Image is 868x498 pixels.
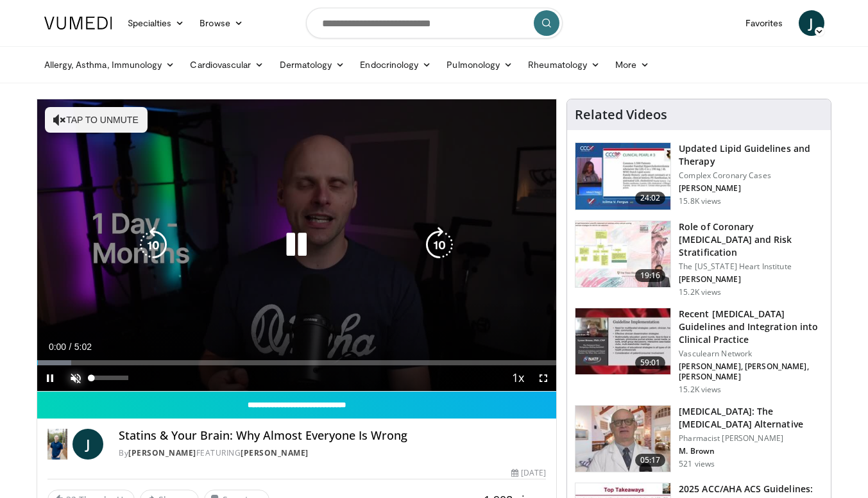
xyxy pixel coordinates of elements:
[575,142,823,210] a: 24:02 Updated Lipid Guidelines and Therapy Complex Coronary Cases [PERSON_NAME] 15.8K views
[679,261,823,272] p: The [US_STATE] Heart Institute
[679,433,823,444] p: Pharmacist [PERSON_NAME]
[575,406,670,472] img: ce9609b9-a9bf-4b08-84dd-8eeb8ab29fc6.150x105_q85_crop-smart_upscale.jpg
[738,10,791,36] a: Favorites
[45,107,148,133] button: Tap to unmute
[679,385,721,395] p: 15.2K views
[679,459,715,469] p: 521 views
[192,10,251,36] a: Browse
[679,446,823,456] p: M. Brown
[679,287,721,297] p: 15.2K views
[505,365,531,391] button: Playback Rate
[575,405,823,473] a: 05:17 [MEDICAL_DATA]: The [MEDICAL_DATA] Alternative Pharmacist [PERSON_NAME] M. Brown 521 views
[575,220,823,297] a: 19:16 Role of Coronary [MEDICAL_DATA] and Risk Stratification The [US_STATE] Heart Institute [PER...
[49,342,66,352] span: 0:00
[37,360,557,365] div: Progress Bar
[635,269,666,282] span: 19:16
[74,342,92,352] span: 5:02
[120,10,192,36] a: Specialties
[635,192,666,204] span: 24:02
[531,365,556,391] button: Fullscreen
[575,221,670,288] img: 1efa8c99-7b8a-4ab5-a569-1c219ae7bd2c.150x105_q85_crop-smart_upscale.jpg
[44,17,112,29] img: VuMedi Logo
[37,365,63,391] button: Pause
[128,447,196,458] a: [PERSON_NAME]
[37,52,183,78] a: Allergy, Asthma, Immunology
[72,429,103,460] a: J
[63,365,89,391] button: Unmute
[679,274,823,285] p: [PERSON_NAME]
[306,8,563,38] input: Search topics, interventions
[679,183,823,194] p: [PERSON_NAME]
[69,342,72,352] span: /
[679,170,823,181] p: Complex Coronary Cases
[439,52,520,78] a: Pulmonology
[635,356,666,369] span: 59:01
[635,454,666,467] span: 05:17
[272,52,353,78] a: Dermatology
[119,447,546,459] div: By FEATURING
[679,142,823,168] h3: Updated Lipid Guidelines and Therapy
[92,376,128,380] div: Volume Level
[575,308,670,375] img: 87825f19-cf4c-4b91-bba1-ce218758c6bb.150x105_q85_crop-smart_upscale.jpg
[679,349,823,359] p: Vasculearn Network
[575,143,670,210] img: 77f671eb-9394-4acc-bc78-a9f077f94e00.150x105_q85_crop-smart_upscale.jpg
[575,308,823,395] a: 59:01 Recent [MEDICAL_DATA] Guidelines and Integration into Clinical Practice Vasculearn Network ...
[352,52,439,78] a: Endocrinology
[119,429,546,443] h4: Statins & Your Brain: Why Almost Everyone Is Wrong
[575,107,667,122] h4: Related Videos
[679,196,721,206] p: 15.8K views
[679,361,823,382] p: [PERSON_NAME], [PERSON_NAME], [PERSON_NAME]
[679,405,823,431] h3: [MEDICAL_DATA]: The [MEDICAL_DATA] Alternative
[511,467,546,479] div: [DATE]
[47,429,68,460] img: Dr. Jordan Rennicke
[37,99,557,392] video-js: Video Player
[608,52,657,78] a: More
[520,52,608,78] a: Rheumatology
[182,52,271,78] a: Cardiovascular
[241,447,309,458] a: [PERSON_NAME]
[799,10,824,36] a: J
[679,220,823,259] h3: Role of Coronary [MEDICAL_DATA] and Risk Stratification
[679,308,823,346] h3: Recent [MEDICAL_DATA] Guidelines and Integration into Clinical Practice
